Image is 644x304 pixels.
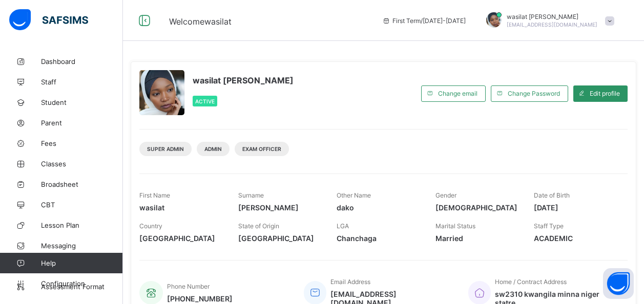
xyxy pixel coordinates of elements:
span: [PHONE_NUMBER] [167,294,233,303]
span: Gender [435,191,456,199]
span: Classes [41,160,123,168]
span: session/term information [382,17,466,25]
span: Help [41,259,122,267]
span: wasilat [PERSON_NAME] [193,75,294,85]
span: Married [435,234,519,243]
span: Lesson Plan [41,221,123,229]
span: Change email [438,90,477,97]
span: Email Address [330,278,370,286]
button: Open asap [603,268,634,299]
span: CBT [41,201,123,209]
span: Active [195,98,215,104]
span: Fees [41,139,123,147]
span: LGA [337,222,349,230]
span: ACADEMIC [534,234,617,243]
span: Date of Birth [534,191,570,199]
span: [DEMOGRAPHIC_DATA] [435,203,519,212]
img: safsims [9,9,88,31]
span: State of Origin [238,222,279,230]
span: Configuration [41,279,122,288]
span: Parent [41,119,123,127]
span: Staff [41,78,123,86]
span: dako [337,203,420,212]
span: [GEOGRAPHIC_DATA] [139,234,223,243]
span: Marital Status [435,222,475,230]
span: Super Admin [147,146,184,152]
span: Change Password [508,90,560,97]
span: Chanchaga [337,234,420,243]
span: [EMAIL_ADDRESS][DOMAIN_NAME] [507,21,597,28]
span: Surname [238,191,264,199]
span: Welcome wasilat [169,16,232,27]
span: Country [139,222,162,230]
span: [DATE] [534,203,617,212]
span: Exam Officer [242,146,281,152]
span: wasilat [139,203,223,212]
span: Messaging [41,242,123,250]
span: Edit profile [590,90,620,97]
span: Home / Contract Address [495,278,567,286]
div: wasilatibrahim [476,12,619,29]
span: Staff Type [534,222,564,230]
span: [PERSON_NAME] [238,203,322,212]
span: Other Name [337,191,371,199]
span: Admin [204,146,222,152]
span: Dashboard [41,57,123,66]
span: [GEOGRAPHIC_DATA] [238,234,322,243]
span: wasilat [PERSON_NAME] [507,13,597,20]
span: First Name [139,191,170,199]
span: Broadsheet [41,180,123,188]
span: Phone Number [167,283,210,290]
span: Student [41,98,123,106]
